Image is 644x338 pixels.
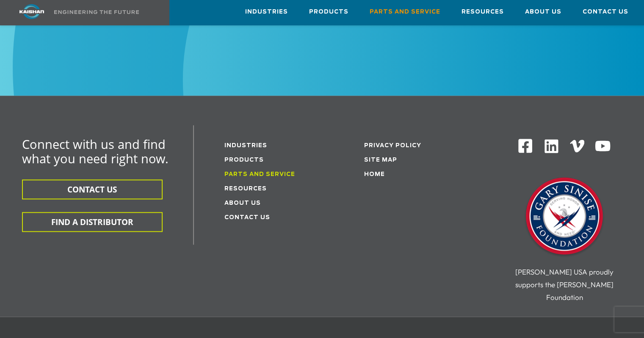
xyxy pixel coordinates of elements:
img: Engineering the future [54,10,139,14]
button: FIND A DISTRIBUTOR [22,212,163,232]
a: Site Map [364,157,397,163]
img: Gary Sinise Foundation [522,175,607,259]
span: Resources [462,7,504,17]
a: Parts and Service [370,0,440,23]
a: Resources [224,186,267,192]
img: Youtube [594,138,611,154]
button: CONTACT US [22,179,163,199]
span: [PERSON_NAME] USA proudly supports the [PERSON_NAME] Foundation [515,267,614,302]
span: Parts and Service [370,7,440,17]
img: Facebook [517,138,533,154]
a: About Us [224,201,261,206]
a: Contact Us [583,0,628,23]
a: Industries [224,143,267,148]
a: Parts and service [224,172,295,177]
a: Home [364,172,385,177]
span: Connect with us and find what you need right now. [22,136,169,167]
a: Products [309,0,348,23]
a: Industries [245,0,288,23]
span: Industries [245,7,288,17]
a: Contact Us [224,215,270,220]
span: Contact Us [583,7,628,17]
span: About Us [525,7,561,17]
a: About Us [525,0,561,23]
img: Linkedin [543,138,560,154]
span: Products [309,7,348,17]
a: Resources [462,0,504,23]
a: Privacy Policy [364,143,421,148]
img: Vimeo [570,140,584,152]
a: Products [224,157,264,163]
